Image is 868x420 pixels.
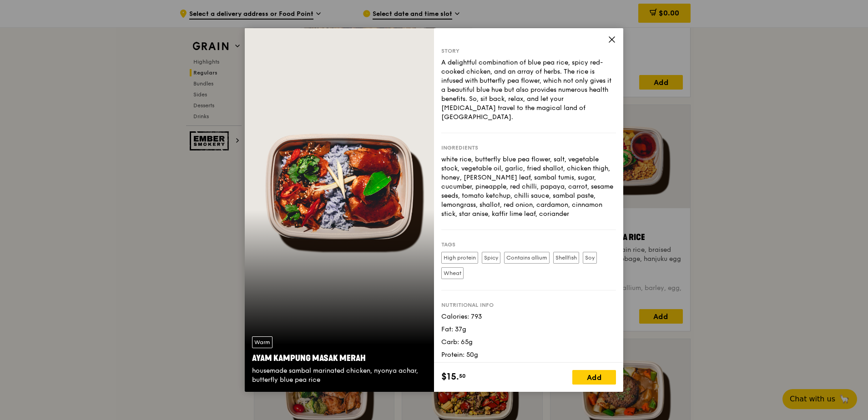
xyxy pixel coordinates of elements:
[441,241,616,248] div: Tags
[441,267,464,279] label: Wheat
[441,325,616,334] div: Fat: 37g
[441,350,616,360] div: Protein: 50g
[482,252,500,264] label: Spicy
[441,301,616,309] div: Nutritional info
[441,370,459,384] span: $15.
[459,372,466,380] span: 50
[441,252,478,264] label: High protein
[441,58,616,122] div: A delightful combination of blue pea rice, spicy red-cooked chicken, and an array of herbs. The r...
[583,252,597,264] label: Soy
[553,252,579,264] label: Shellfish
[572,370,616,385] div: Add
[252,352,427,365] div: Ayam Kampung Masak Merah
[441,155,616,219] div: white rice, butterfly blue pea flower, salt, vegetable stock, vegetable oil, garlic, fried shallo...
[504,252,550,264] label: Contains allium
[441,312,616,321] div: Calories: 793
[252,366,427,385] div: housemade sambal marinated chicken, nyonya achar, butterfly blue pea rice
[441,47,616,55] div: Story
[441,144,616,151] div: Ingredients
[252,336,273,348] div: Warm
[441,338,616,347] div: Carb: 65g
